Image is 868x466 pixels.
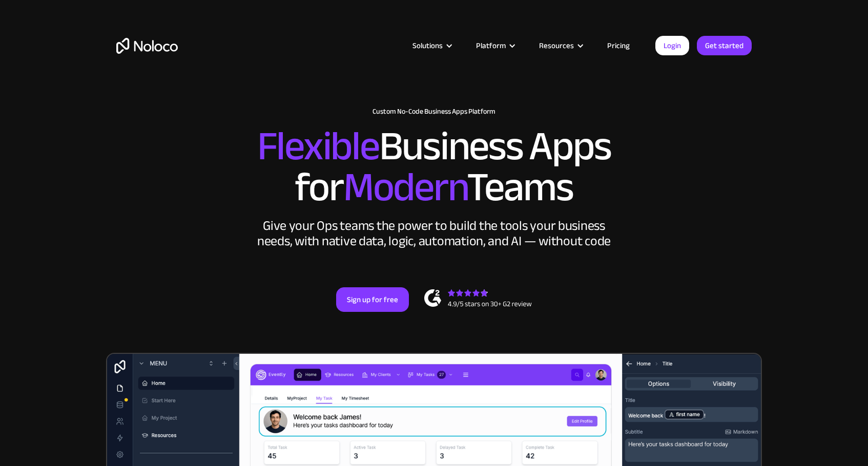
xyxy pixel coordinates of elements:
h2: Business Apps for Teams [116,126,752,208]
div: Resources [539,39,574,52]
a: Login [655,36,689,55]
div: Solutions [412,39,443,52]
a: Get started [697,36,752,55]
h1: Custom No-Code Business Apps Platform [116,108,752,116]
div: Platform [463,39,526,52]
div: Platform [476,39,506,52]
div: Solutions [400,39,463,52]
a: Pricing [594,39,643,52]
div: Resources [526,39,594,52]
a: Sign up for free [336,287,409,312]
span: Flexible [257,108,379,184]
div: Give your Ops teams the power to build the tools your business needs, with native data, logic, au... [255,218,613,249]
span: Modern [343,149,467,225]
a: home [116,38,178,54]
